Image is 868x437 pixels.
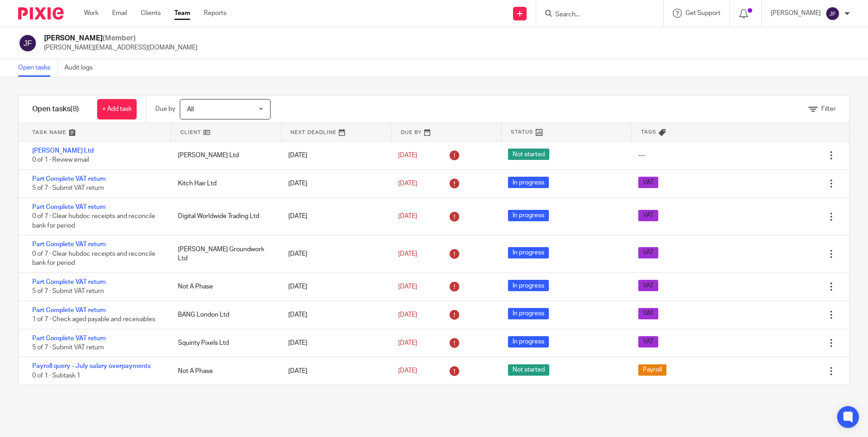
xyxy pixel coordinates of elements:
a: [PERSON_NAME] Ltd [32,148,94,154]
div: [DATE] [279,207,389,225]
span: [DATE] [398,312,417,318]
span: [DATE] [398,180,417,187]
a: Clients [141,9,161,18]
a: Part Complete VAT return [32,307,106,313]
span: In progress [508,177,549,188]
div: [DATE] [279,306,389,324]
p: Due by [155,104,175,114]
span: 0 of 1 · Subtask 1 [32,372,80,379]
span: In progress [508,210,549,221]
div: BANG London Ltd [169,306,279,324]
span: 5 of 7 · Submit VAT return [32,288,104,294]
span: (Member) [103,35,136,42]
span: (8) [70,105,79,113]
span: VAT [638,247,658,258]
div: [PERSON_NAME] Groundwork Ltd [169,240,279,268]
div: [DATE] [279,174,389,193]
h1: Open tasks [32,104,79,114]
div: Digital Worldwide Trading Ltd [169,207,279,225]
span: In progress [508,308,549,319]
img: svg%3E [825,6,840,21]
img: Pixie [18,7,64,20]
p: [PERSON_NAME] [771,9,821,18]
span: VAT [638,336,658,348]
img: svg%3E [18,34,37,53]
a: Part Complete VAT return [32,241,106,248]
span: [DATE] [398,340,417,346]
span: In progress [508,336,549,348]
div: [PERSON_NAME] Ltd [169,146,279,164]
span: Filter [821,106,836,112]
a: Part Complete VAT return [32,279,106,285]
a: Part Complete VAT return [32,204,106,210]
a: Email [112,9,127,18]
p: [PERSON_NAME][EMAIL_ADDRESS][DOMAIN_NAME] [44,43,197,52]
div: Not A Phase [169,278,279,296]
span: VAT [638,308,658,319]
a: Audit logs [64,59,99,77]
span: 5 of 7 · Submit VAT return [32,185,104,191]
span: 0 of 7 · Clear hubdoc receipts and reconcile bank for period [32,213,155,229]
a: Payroll query - July salary overpayments [32,363,151,369]
span: Get Support [686,10,720,16]
a: Reports [204,9,227,18]
span: 0 of 7 · Clear hubdoc receipts and reconcile bank for period [32,251,155,267]
span: [DATE] [398,283,417,290]
span: 0 of 1 · Review email [32,157,89,164]
span: VAT [638,177,658,188]
span: All [187,106,194,113]
a: Open tasks [18,59,58,77]
span: [DATE] [398,213,417,219]
span: Status [511,128,533,136]
span: Not started [508,364,549,376]
a: Team [174,9,190,18]
div: [DATE] [279,334,389,352]
div: --- [638,151,645,160]
div: [DATE] [279,278,389,296]
span: 1 of 7 · Check aged payable and receivables [32,316,155,323]
span: Not started [508,149,549,160]
span: Tags [641,128,656,136]
a: Part Complete VAT return [32,335,106,342]
div: [DATE] [279,362,389,380]
span: 5 of 7 · Submit VAT return [32,344,104,351]
a: Part Complete VAT return [32,176,106,182]
div: [DATE] [279,146,389,164]
span: VAT [638,280,658,291]
span: In progress [508,280,549,291]
span: [DATE] [398,152,417,159]
a: + Add task [97,99,137,119]
div: Not A Phase [169,362,279,380]
span: In progress [508,247,549,258]
span: [DATE] [398,368,417,374]
span: Payroll [638,364,666,376]
span: [DATE] [398,251,417,257]
div: [DATE] [279,245,389,263]
a: Work [84,9,99,18]
span: VAT [638,210,658,221]
h2: [PERSON_NAME] [44,34,197,43]
div: Kitch Hair Ltd [169,174,279,193]
input: Search [554,11,636,19]
div: Squinty Pixels Ltd [169,334,279,352]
